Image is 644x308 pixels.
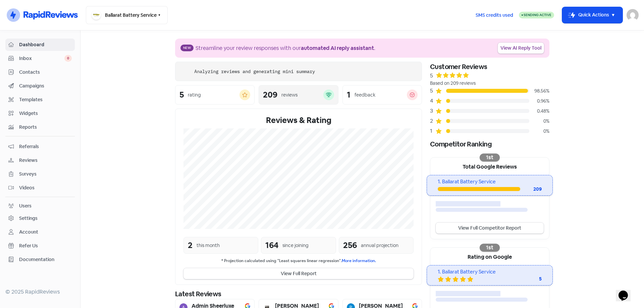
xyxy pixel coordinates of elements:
span: Dashboard [19,41,72,48]
a: Sending Active [519,11,554,19]
div: Account [19,229,38,236]
span: Reports [19,124,72,131]
a: Users [5,200,75,212]
span: Campaigns [19,82,72,89]
img: User [627,9,639,21]
div: reviews [281,91,298,99]
small: * Projection calculated using "Least squares linear regression". [183,258,414,264]
div: 5 [430,87,435,95]
button: Quick Actions [562,7,623,23]
div: Settings [19,215,38,222]
span: Sending Active [524,13,551,17]
div: Rating on Google [430,248,549,265]
span: Widgets [19,110,72,117]
div: Based on 209 reviews [430,80,549,87]
a: Refer Us [5,240,75,252]
a: More information. [342,258,376,263]
a: View AI Reply Tool [498,43,544,54]
div: 164 [265,239,278,251]
a: Account [5,226,75,238]
span: Documentation [19,256,72,263]
div: 1 [347,91,351,99]
div: 2 [430,117,435,125]
div: 0% [529,128,549,135]
a: Settings [5,212,75,225]
span: Inbox [19,55,64,62]
div: 1 [430,127,435,135]
a: Videos [5,182,75,194]
a: View Full Competitor Report [436,223,544,234]
span: Templates [19,96,72,103]
span: Contacts [19,69,72,76]
div: 1. Ballarat Battery Service [438,268,541,276]
div: rating [188,91,201,99]
span: SMS credits used [476,12,513,19]
div: 5 [515,275,542,283]
div: since joining [282,242,309,249]
div: 3 [430,107,435,115]
a: 1feedback [342,85,422,105]
div: annual projection [361,242,398,249]
div: © 2025 RapidReviews [5,288,75,296]
div: 209 [263,91,277,99]
b: automated AI reply assistant [301,45,374,52]
div: Reviews & Rating [183,114,414,126]
a: Inbox 0 [5,52,75,65]
div: Total Google Reviews [430,158,549,175]
a: SMS credits used [470,11,519,18]
div: feedback [355,91,375,99]
a: Templates [5,94,75,106]
div: 0.48% [529,108,549,115]
a: Referrals [5,140,75,153]
span: Surveys [19,171,72,178]
div: 256 [343,239,357,251]
button: View Full Report [183,268,414,279]
div: this month [197,242,220,249]
a: Widgets [5,107,75,120]
div: 5 [179,91,184,99]
span: 0 [64,55,72,62]
div: 0.96% [529,98,549,105]
span: Refer Us [19,242,72,249]
div: Customer Reviews [430,62,549,72]
a: Surveys [5,168,75,180]
a: Dashboard [5,39,75,51]
a: 5rating [175,85,255,105]
div: Competitor Ranking [430,139,549,149]
div: 1st [480,244,500,252]
div: 2 [188,239,193,251]
span: New [180,45,194,51]
a: Contacts [5,66,75,78]
a: Campaigns [5,80,75,92]
a: 209reviews [259,85,338,105]
div: Users [19,202,32,209]
a: Documentation [5,253,75,266]
div: 98.56% [529,87,549,95]
div: 1st [480,153,500,162]
a: Reviews [5,154,75,167]
div: 209 [520,186,542,193]
iframe: chat widget [616,281,637,301]
span: Referrals [19,143,72,150]
div: 1. Ballarat Battery Service [438,178,541,186]
div: 4 [430,97,435,105]
div: Latest Reviews [175,289,422,299]
button: Ballarat Battery Service [86,6,168,24]
span: Videos [19,184,72,191]
a: Reports [5,121,75,133]
span: Reviews [19,157,72,164]
div: 5 [430,72,433,80]
div: 0% [529,118,549,125]
div: Analyzing reviews and generating mini summary [194,68,315,75]
div: Streamline your review responses with our . [196,44,375,52]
